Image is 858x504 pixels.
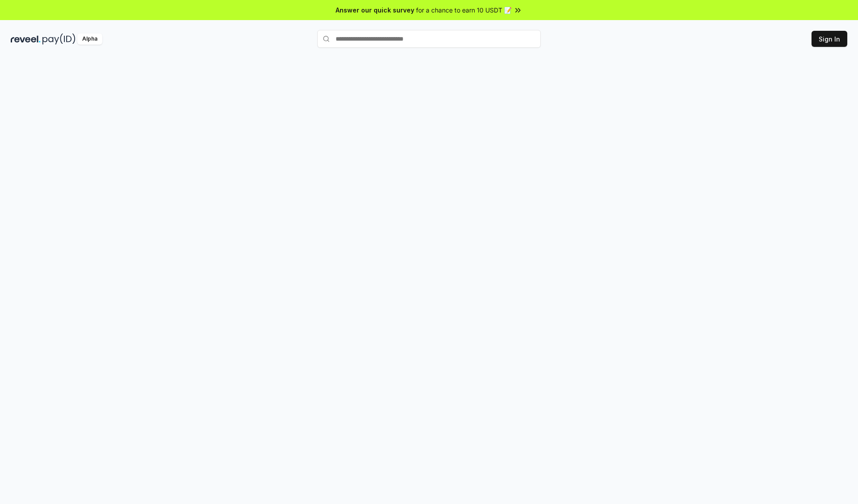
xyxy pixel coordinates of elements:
div: Alpha [77,33,102,45]
img: reveel_dark [11,33,41,45]
span: for a chance to earn 10 USDT 📝 [416,5,512,15]
span: Answer our quick survey [336,5,414,15]
img: pay_id [42,33,76,45]
button: Sign In [812,31,847,47]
